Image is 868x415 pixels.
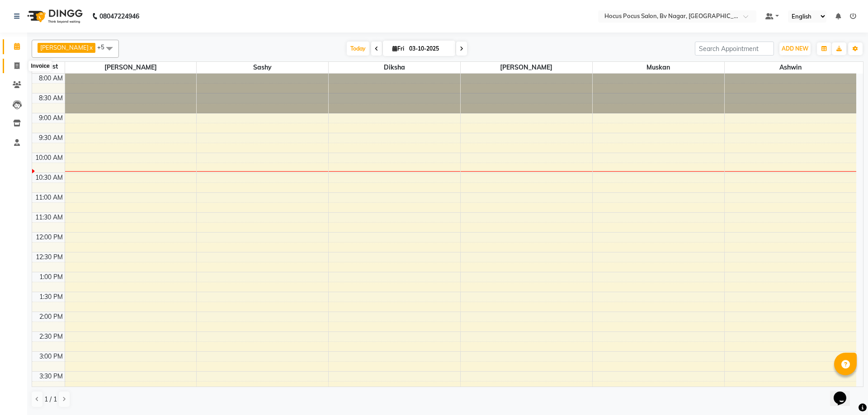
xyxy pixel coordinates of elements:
span: Diksha [329,62,460,73]
div: 3:30 PM [38,372,65,381]
input: 2025-10-03 [406,42,452,56]
div: 3:00 PM [38,352,65,361]
span: Fri [390,45,406,52]
span: Ashwin [725,62,856,73]
div: 8:30 AM [37,93,65,103]
span: +5 [97,43,111,51]
div: 1:00 PM [38,272,65,282]
span: [PERSON_NAME] [65,62,197,73]
button: ADD NEW [779,42,811,55]
div: 9:00 AM [37,113,65,123]
div: 12:30 PM [34,252,65,262]
img: logo [23,4,85,29]
span: 1 / 1 [44,395,57,404]
span: [PERSON_NAME] [461,62,592,73]
div: 12:00 PM [34,233,65,242]
span: Sashy [197,62,328,73]
div: 9:30 AM [37,133,65,143]
div: 1:30 PM [38,292,65,302]
span: Today [347,42,369,56]
div: 10:30 AM [33,173,65,182]
a: x [89,44,93,51]
b: 08047224946 [99,4,139,29]
div: 2:30 PM [38,332,65,341]
span: [PERSON_NAME] [40,44,89,51]
iframe: chat widget [830,379,859,406]
span: Muskan [593,62,724,73]
div: 10:00 AM [33,153,65,163]
div: 2:00 PM [38,312,65,322]
input: Search Appointment [695,42,774,56]
span: ADD NEW [782,45,808,52]
div: Invoice [28,61,52,71]
div: 11:30 AM [33,213,65,222]
div: 8:00 AM [37,74,65,83]
div: 11:00 AM [33,193,65,202]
